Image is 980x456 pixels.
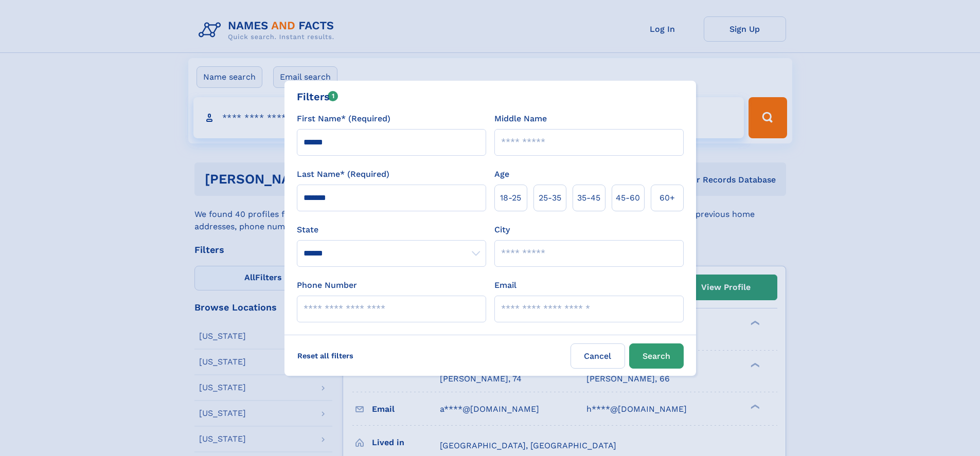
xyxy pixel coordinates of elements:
span: 18‑25 [500,192,521,204]
label: Cancel [571,343,625,369]
label: Phone Number [297,279,357,291]
div: Filters [297,89,338,104]
label: Reset all filters [291,343,360,368]
label: First Name* (Required) [297,113,390,125]
span: 35‑45 [577,192,600,204]
label: Middle Name [494,113,547,125]
button: Search [629,343,684,369]
label: State [297,224,486,236]
span: 25‑35 [539,192,561,204]
label: Age [494,168,509,180]
span: 60+ [660,192,675,204]
label: Email [494,279,516,291]
label: Last Name* (Required) [297,168,389,180]
span: 45‑60 [616,192,640,204]
label: City [494,224,510,236]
